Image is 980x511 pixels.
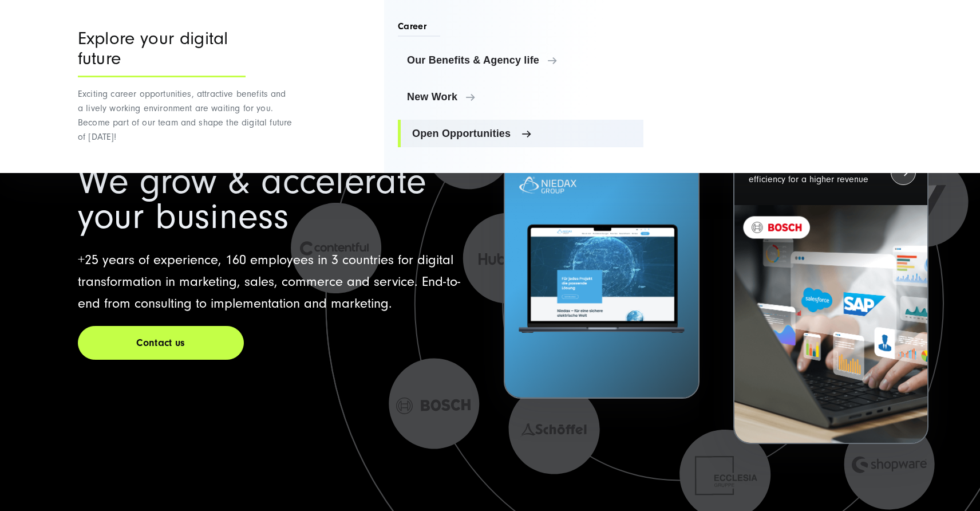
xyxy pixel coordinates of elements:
[78,161,426,237] span: We grow & accelerate your business
[733,139,928,444] button: Bosch Digit:Enabling higher efficiency for a higher revenue recent-project_BOSCH_2024-03
[398,120,643,147] a: Open Opportunities
[734,205,927,443] img: recent-project_BOSCH_2024-03
[78,29,246,77] div: Explore your digital future
[78,249,476,315] p: +25 years of experience, 160 employees in 3 countries for digital transformation in marketing, sa...
[505,160,698,398] img: Letztes Projekt von Niedax. Ein Laptop auf dem die Niedax Website geöffnet ist, auf blauem Hinter...
[504,93,699,399] button: Niedax Group:360° Customer Experience Letztes Projekt von Niedax. Ein Laptop auf dem die Niedax W...
[78,326,244,360] a: Contact us
[398,83,643,111] a: New Work
[412,128,634,139] span: Open Opportunities
[398,46,643,74] a: Our Benefits & Agency life
[407,91,634,103] span: New Work
[398,20,440,37] span: Career
[407,54,634,66] span: Our Benefits & Agency life
[78,87,293,144] p: Exciting career opportunities, attractive benefits and a lively working environment are waiting f...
